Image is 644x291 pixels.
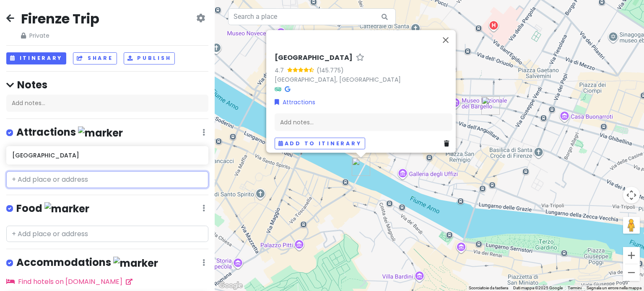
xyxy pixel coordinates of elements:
h2: Firenze Trip [21,10,99,28]
a: Star place [356,53,364,62]
h4: Attractions [16,126,123,139]
img: marker [78,126,123,139]
h4: Notes [6,78,208,91]
button: Itinerary [6,52,66,64]
button: Share [73,52,117,64]
h6: [GEOGRAPHIC_DATA] [12,152,202,159]
a: [GEOGRAPHIC_DATA], [GEOGRAPHIC_DATA] [275,75,401,83]
div: 4.7 [275,65,287,75]
a: Find hotels on [DOMAIN_NAME] [6,277,132,286]
i: Google Maps [285,86,290,92]
a: Segnala un errore nella mappa [587,286,641,290]
a: Termini (si apre in una nuova scheda) [568,286,582,290]
div: Via della Vigna Vecchia, 8 [481,96,500,115]
div: Add notes... [275,113,452,131]
input: + Add place or address [6,171,208,188]
span: Private [21,31,99,40]
button: Controlli di visualizzazione della mappa [623,187,640,203]
button: Zoom avanti [623,247,640,264]
div: (145.775) [317,65,344,75]
i: Tripadvisor [275,86,281,92]
h4: Accommodations [16,256,158,270]
div: Add notes... [6,95,208,112]
input: Search a place [228,8,396,25]
button: Scorciatoie da tastiera [469,285,508,291]
button: Add to itinerary [275,137,365,149]
div: Ponte Vecchio [352,157,370,176]
button: Trascina Pegman sulla mappa per aprire Street View [623,217,640,234]
span: Dati mappa ©2025 Google [513,286,563,290]
h6: [GEOGRAPHIC_DATA] [275,53,353,62]
a: Attractions [275,97,315,106]
a: Visualizza questa zona in Google Maps (in una nuova finestra) [217,280,244,291]
button: Publish [124,52,175,64]
h4: Food [16,202,89,216]
img: marker [113,257,158,270]
button: Chiudi [436,30,456,50]
img: marker [44,202,89,215]
button: Zoom indietro [623,264,640,281]
a: Delete place [444,139,452,148]
input: + Add place or address [6,226,208,242]
img: Google [217,280,244,291]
